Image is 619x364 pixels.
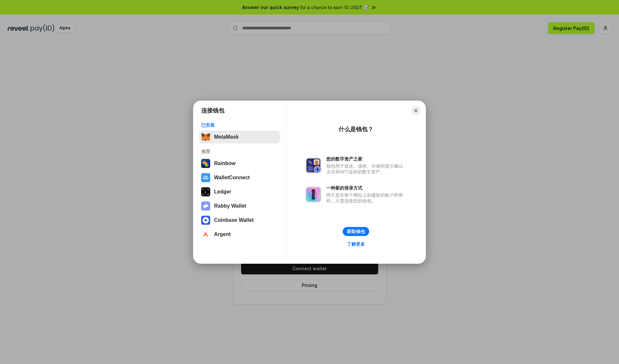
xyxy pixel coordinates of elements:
[214,189,231,195] div: Ledger
[201,122,278,128] div: 已安装
[201,107,224,114] h1: 连接钱包
[326,156,406,162] div: 您的数字资产之家
[214,203,246,209] div: Rabby Wallet
[199,171,280,184] button: WalletConnect
[347,241,365,247] div: 了解更多
[306,187,321,202] img: svg+xml,%3Csvg%20xmlns%3D%22http%3A%2F%2Fwww.w3.org%2F2000%2Fsvg%22%20fill%3D%22none%22%20viewBox...
[201,149,278,154] div: 推荐
[343,240,369,248] a: 了解更多
[201,187,210,196] img: svg+xml,%3Csvg%20xmlns%3D%22http%3A%2F%2Fwww.w3.org%2F2000%2Fsvg%22%20width%3D%2228%22%20height%3...
[326,192,406,204] div: 而不是在每个网站上创建新的账户和密码，只需连接您的钱包。
[326,163,406,175] div: 钱包用于发送、接收、存储和显示像以太坊和NFT这样的数字资产。
[201,173,210,182] img: svg+xml,%3Csvg%20width%3D%2228%22%20height%3D%2228%22%20viewBox%3D%220%200%2028%2028%22%20fill%3D...
[326,185,406,191] div: 一种新的登录方式
[214,217,254,223] div: Coinbase Wallet
[201,159,210,168] img: svg+xml,%3Csvg%20width%3D%22120%22%20height%3D%22120%22%20viewBox%3D%220%200%20120%20120%22%20fil...
[214,231,231,237] div: Argent
[343,227,369,236] button: 获取钱包
[199,214,280,227] button: Coinbase Wallet
[214,175,250,181] div: WalletConnect
[199,131,280,143] button: MetaMask
[199,157,280,170] button: Rainbow
[306,158,321,173] img: svg+xml,%3Csvg%20xmlns%3D%22http%3A%2F%2Fwww.w3.org%2F2000%2Fsvg%22%20fill%3D%22none%22%20viewBox...
[214,161,236,166] div: Rainbow
[201,216,210,225] img: svg+xml,%3Csvg%20width%3D%2228%22%20height%3D%2228%22%20viewBox%3D%220%200%2028%2028%22%20fill%3D...
[199,228,280,241] button: Argent
[201,230,210,239] img: svg+xml,%3Csvg%20width%3D%2228%22%20height%3D%2228%22%20viewBox%3D%220%200%2028%2028%22%20fill%3D...
[199,200,280,212] button: Rabby Wallet
[347,229,365,234] div: 获取钱包
[214,134,239,140] div: MetaMask
[339,125,373,133] div: 什么是钱包？
[411,106,420,115] button: Close
[201,202,210,211] img: svg+xml,%3Csvg%20xmlns%3D%22http%3A%2F%2Fwww.w3.org%2F2000%2Fsvg%22%20fill%3D%22none%22%20viewBox...
[199,185,280,198] button: Ledger
[201,133,210,142] img: svg+xml,%3Csvg%20fill%3D%22none%22%20height%3D%2233%22%20viewBox%3D%220%200%2035%2033%22%20width%...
